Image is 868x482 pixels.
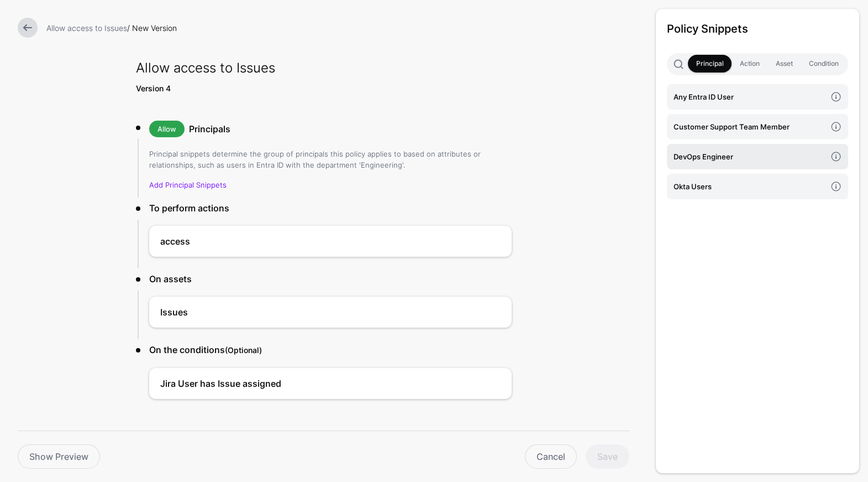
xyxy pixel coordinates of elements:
h4: Any Entra ID User [674,91,826,103]
h3: On assets [149,272,512,286]
strong: Version 4 [136,84,171,93]
a: Show Preview [18,444,100,469]
span: Allow [149,121,185,137]
h2: Allow access to Issues [136,58,512,78]
h3: Principals [189,122,512,136]
a: Action [732,55,767,72]
p: Principal snippets determine the group of principals this policy applies to based on attributes o... [149,148,512,170]
a: Principal [688,55,732,72]
h3: On the conditions [149,343,512,357]
a: Allow access to Issues [46,23,127,33]
a: Add Principal Snippets [149,180,227,189]
h4: DevOps Engineer [674,151,826,163]
h4: Jira User has Issue assigned [160,377,467,390]
a: Asset [767,55,801,72]
h4: Issues [160,305,467,319]
h4: Customer Support Team Member [674,121,826,133]
a: Cancel [525,444,577,469]
h4: access [160,235,467,248]
a: Condition [801,55,846,72]
small: (Optional) [225,345,262,355]
div: / New Version [42,22,634,34]
h3: To perform actions [149,201,512,215]
h3: Policy Snippets [667,20,848,38]
h4: Okta Users [674,180,826,193]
